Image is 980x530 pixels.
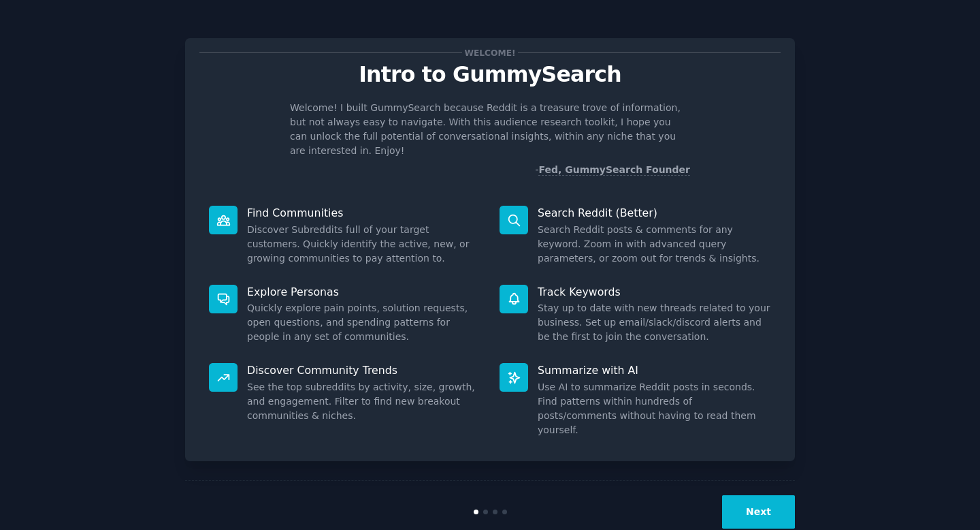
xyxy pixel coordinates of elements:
[462,46,518,60] span: Welcome!
[247,223,480,266] dd: Discover Subreddits full of your target customers. Quickly identify the active, new, or growing c...
[538,285,771,299] p: Track Keywords
[247,285,480,299] p: Explore Personas
[538,206,771,220] p: Search Reddit (Better)
[538,380,771,437] dd: Use AI to summarize Reddit posts in seconds. Find patterns within hundreds of posts/comments with...
[247,206,480,220] p: Find Communities
[538,363,771,377] p: Summarize with AI
[247,380,480,423] dd: See the top subreddits by activity, size, growth, and engagement. Filter to find new breakout com...
[199,63,781,87] p: Intro to GummySearch
[538,164,690,176] a: Fed, GummySearch Founder
[535,163,690,177] div: -
[538,223,771,266] dd: Search Reddit posts & comments for any keyword. Zoom in with advanced query parameters, or zoom o...
[247,301,480,344] dd: Quickly explore pain points, solution requests, open questions, and spending patterns for people ...
[247,363,480,377] p: Discover Community Trends
[722,495,795,529] button: Next
[538,301,771,344] dd: Stay up to date with new threads related to your business. Set up email/slack/discord alerts and ...
[290,101,690,158] p: Welcome! I built GummySearch because Reddit is a treasure trove of information, but not always ea...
